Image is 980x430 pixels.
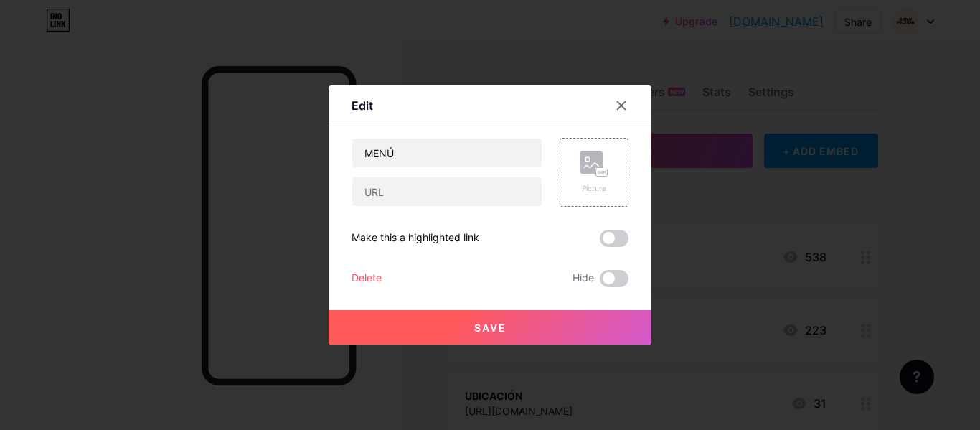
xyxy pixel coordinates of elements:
span: Save [474,322,507,334]
div: Edit [352,97,373,114]
div: Delete [352,270,382,287]
button: Save [329,310,651,345]
input: URL [352,177,542,206]
div: Make this a highlighted link [352,230,479,247]
span: Hide [573,270,594,287]
input: Title [352,139,542,167]
div: Picture [580,183,608,194]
